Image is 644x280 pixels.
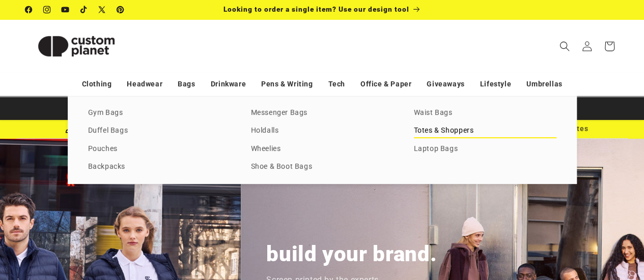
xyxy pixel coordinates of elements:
a: Pens & Writing [261,75,313,93]
a: Laptop Bags [414,142,556,156]
a: Lifestyle [480,75,511,93]
iframe: Chat Widget [474,170,644,280]
span: Looking to order a single item? Use our design tool [223,5,409,13]
a: Gym Bags [88,106,231,120]
a: Wheelies [251,142,394,156]
a: Giveaways [427,75,464,93]
a: Office & Paper [360,75,411,93]
a: Tech [328,75,345,93]
img: Custom Planet [25,23,127,69]
a: Duffel Bags [88,124,231,138]
a: Custom Planet [22,19,131,73]
a: Clothing [82,75,112,93]
h2: build your brand. [266,240,437,268]
a: Bags [178,75,195,93]
a: Backpacks [88,160,231,174]
a: Headwear [127,75,162,93]
a: Waist Bags [414,106,556,120]
a: Pouches [88,142,231,156]
a: Shoe & Boot Bags [251,160,394,174]
a: Drinkware [211,75,246,93]
summary: Search [553,35,576,57]
a: Messenger Bags [251,106,394,120]
a: Umbrellas [526,75,562,93]
a: Totes & Shoppers [414,124,556,138]
a: Holdalls [251,124,394,138]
